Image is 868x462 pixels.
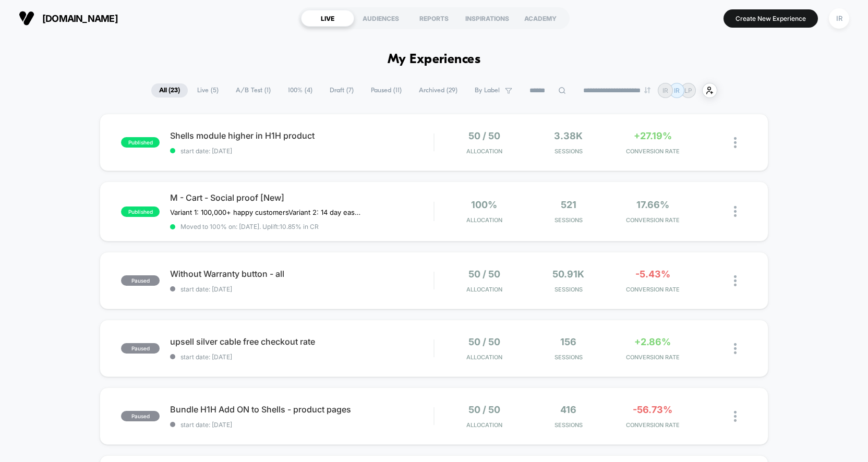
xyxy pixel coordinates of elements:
button: Create New Experience [724,9,818,28]
span: Live ( 5 ) [189,83,226,98]
span: Variant 1: 100,000+ happy customersVariant 2: 14 day easy returns (paused) [170,208,364,216]
span: 100% [471,199,497,210]
p: IR [662,87,668,94]
span: Archived ( 29 ) [411,83,465,98]
h1: My Experiences [388,52,481,67]
span: CONVERSION RATE [613,148,692,155]
span: -56.73% [633,404,672,415]
div: IR [829,8,849,29]
span: upsell silver cable free checkout rate [170,336,433,347]
span: CONVERSION RATE [613,286,692,293]
span: -5.43% [635,269,670,279]
button: [DOMAIN_NAME] [16,10,121,27]
span: 17.66% [636,199,669,210]
span: Allocation [466,354,502,361]
span: published [121,206,160,217]
img: close [734,343,737,354]
span: CONVERSION RATE [613,354,692,361]
span: Bundle H1H Add ON to Shells - product pages [170,404,433,415]
span: paused [121,275,160,286]
span: [DOMAIN_NAME] [42,13,118,24]
span: Allocation [466,286,502,293]
span: Sessions [529,148,608,155]
span: start date: [DATE] [170,421,433,429]
span: Moved to 100% on: [DATE] . Uplift: 10.85% in CR [180,223,319,230]
span: 521 [561,199,576,210]
img: Visually logo [19,10,34,26]
span: CONVERSION RATE [613,216,692,224]
span: A/B Test ( 1 ) [228,83,279,98]
span: 50 / 50 [468,404,500,415]
span: Allocation [466,148,502,155]
span: Paused ( 11 ) [363,83,409,98]
span: published [121,137,160,148]
span: 50 / 50 [468,269,500,279]
span: +27.19% [634,130,672,141]
span: Sessions [529,286,608,293]
span: 156 [560,336,576,347]
div: REPORTS [407,10,461,27]
span: 50.91k [552,269,584,279]
span: 3.38k [554,130,583,141]
span: 416 [560,404,576,415]
span: paused [121,343,160,354]
span: M - Cart - Social proof [New] [170,192,433,203]
span: CONVERSION RATE [613,421,692,429]
img: close [734,411,737,422]
span: start date: [DATE] [170,285,433,293]
span: paused [121,411,160,421]
span: 100% ( 4 ) [280,83,320,98]
span: start date: [DATE] [170,147,433,155]
div: AUDIENCES [354,10,407,27]
p: LP [684,87,692,94]
span: 50 / 50 [468,336,500,347]
span: Sessions [529,216,608,224]
div: INSPIRATIONS [461,10,514,27]
img: end [644,87,650,93]
span: Shells module higher in H1H product [170,130,433,141]
img: close [734,275,737,286]
span: Allocation [466,216,502,224]
span: All ( 23 ) [151,83,188,98]
span: Allocation [466,421,502,429]
span: 50 / 50 [468,130,500,141]
p: IR [674,87,680,94]
span: Without Warranty button - all [170,269,433,279]
img: close [734,137,737,148]
span: start date: [DATE] [170,353,433,361]
button: IR [826,8,852,29]
span: +2.86% [634,336,671,347]
span: Sessions [529,354,608,361]
img: close [734,206,737,217]
span: Sessions [529,421,608,429]
div: LIVE [301,10,354,27]
span: By Label [475,87,500,94]
div: ACADEMY [514,10,567,27]
span: Draft ( 7 ) [322,83,361,98]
